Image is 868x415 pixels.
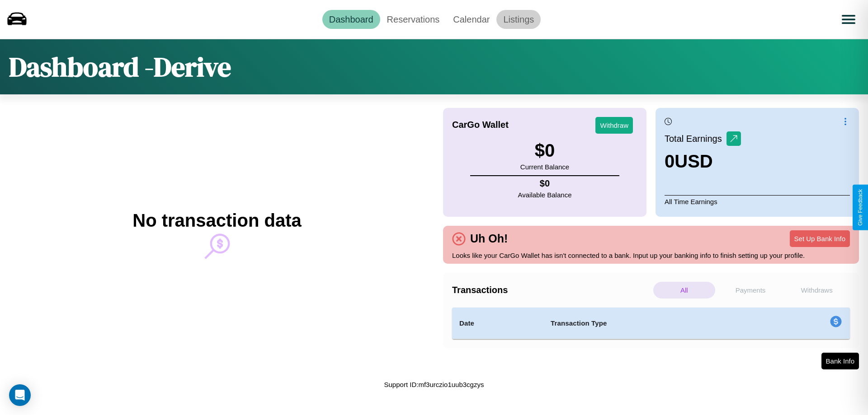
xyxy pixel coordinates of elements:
p: Available Balance [518,189,572,201]
button: Withdraw [595,117,633,134]
a: Dashboard [322,10,380,29]
h2: No transaction data [132,210,301,231]
button: Bank Info [821,353,859,369]
h4: Transactions [452,285,651,295]
h3: 0 USD [665,151,741,172]
button: Open menu [836,7,861,32]
p: Total Earnings [665,131,726,147]
table: simple table [452,308,850,339]
h4: CarGo Wallet [452,120,509,130]
p: Payments [720,282,782,298]
p: Looks like your CarGo Wallet has isn't connected to a bank. Input up your banking info to finish ... [452,249,850,261]
p: All Time Earnings [665,195,850,208]
p: Support ID: mf3urczio1uub3cgzys [384,378,484,391]
h4: Uh Oh! [466,232,512,245]
div: Give Feedback [857,189,863,226]
h4: $ 0 [518,178,572,189]
a: Calendar [446,10,496,29]
p: Current Balance [520,161,569,173]
a: Reservations [380,10,447,29]
h4: Transaction Type [551,318,756,329]
h3: $ 0 [520,140,569,161]
h4: Date [459,318,536,329]
p: Withdraws [786,282,848,298]
p: All [653,282,715,298]
button: Set Up Bank Info [790,230,850,247]
a: Listings [496,10,541,29]
h1: Dashboard - Derive [9,48,231,85]
div: Open Intercom Messenger [9,384,31,406]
